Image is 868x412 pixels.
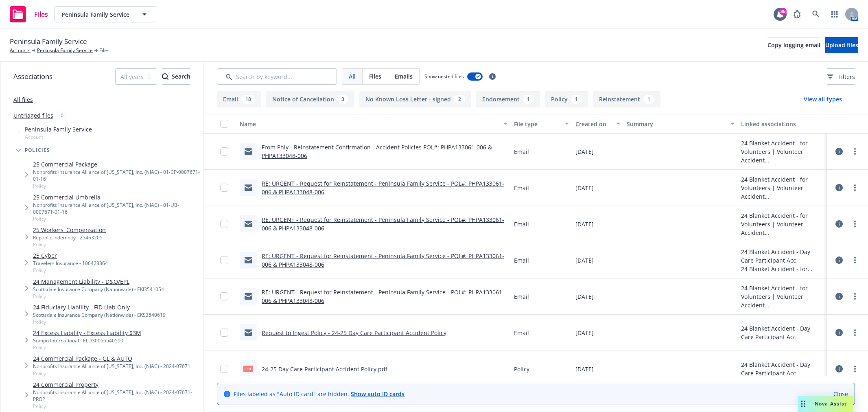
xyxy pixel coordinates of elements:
span: Peninsula Family Service [25,125,92,134]
button: Linked associations [738,114,827,134]
span: Account [25,134,92,140]
a: RE: URGENT - Request for Reinstatement - Peninsula Family Service - POL#: PHPA133061-006 & PHPA13... [262,180,504,196]
span: Copy logging email [767,41,820,49]
a: Search [808,6,824,22]
a: 24 Commercial Property [33,380,200,389]
div: 1 [571,95,582,104]
input: Toggle Row Selected [220,365,228,373]
div: Travelers Insurance - 106428864 [33,260,108,267]
span: Peninsula Family Service [61,10,132,19]
button: Filters [827,68,855,85]
span: Policy [33,344,141,351]
a: more [850,219,860,229]
span: Policy [33,182,200,189]
span: Associations [13,71,52,82]
span: Files [34,11,48,18]
span: Files [369,72,381,81]
a: Peninsula Family Service [37,47,93,54]
div: 0 [57,111,68,120]
span: Policy [33,318,166,325]
button: Notice of Cancellation [266,91,354,107]
span: Files [99,47,109,54]
div: Scottsdale Insurance Company (Nationwide) - EKI3541054 [33,286,164,293]
div: 24 Blanket Accident - Day Care Participant Acc [741,360,824,377]
button: Reinstatement [593,91,660,107]
div: Created on [575,120,611,128]
input: Toggle Row Selected [220,292,228,300]
a: 24 Fiduciary Liability - FID Liab Only [33,303,166,311]
button: Upload files [825,37,858,53]
button: Endorsement [476,91,540,107]
input: Select all [220,120,228,128]
span: [DATE] [575,292,594,301]
div: Nonprofits Insurance Alliance of [US_STATE], Inc. (NIAC) - 01-CP-0007671-01-16 [33,169,200,182]
button: File type [511,114,572,134]
input: Toggle Row Selected [220,256,228,264]
button: Policy [545,91,588,107]
button: Created on [572,114,623,134]
div: Sompo International - ELD30066540500 [33,337,141,344]
a: All files [13,96,33,103]
div: Nonprofits Insurance Alliance of [US_STATE], Inc. (NIAC) - 01-UB-0007671-01-16 [33,202,200,215]
a: 24 Commercial Package - GL & AUTO [33,354,190,363]
div: 24 Blanket Accident - Day Care Participant Acc [741,248,824,265]
div: 24 Blanket Accident - Day Care Participant Acc [741,324,824,341]
a: 25 Workers' Compensation [33,226,106,234]
a: Files [7,3,51,26]
span: Policy [33,370,190,377]
span: Emails [395,72,413,81]
a: more [850,255,860,265]
div: 18 [241,95,255,104]
div: Nonprofits Insurance Alliance of [US_STATE], Inc. (NIAC) - 2024-07671 [33,363,190,370]
div: 3 [337,95,348,104]
span: Email [514,147,529,156]
a: From Phly - Reinstatement Confirmation - Accident Policies POL#: PHPA133061-006 & PHPA133048-006 [262,143,492,160]
a: more [850,147,860,156]
span: Filters [827,72,855,81]
a: 25 Cyber [33,251,108,260]
button: Copy logging email [767,37,820,53]
div: Scottsdale Insurance Company (Nationwide) - EKS3540619 [33,311,166,318]
div: Republic Indemnity - 25463205 [33,234,106,241]
a: Close [833,390,848,398]
a: 25 Commercial Umbrella [33,193,200,202]
input: Toggle Row Selected [220,329,228,337]
span: Email [514,292,529,301]
a: more [850,291,860,301]
button: Peninsula Family Service [55,6,156,22]
span: Policy [514,365,529,373]
button: SearchSearch [162,68,190,85]
div: 24 Blanket Accident - for Volunteers | Volunteer Accident [741,139,824,164]
div: 24 Blanket Accident - for Volunteers | Volunteer Accident [741,284,824,309]
div: Summary [627,120,726,128]
div: 1 [523,95,534,104]
div: Linked associations [741,120,824,128]
span: Nova Assist [815,400,847,407]
span: Policy [33,403,200,410]
a: more [850,328,860,337]
input: Toggle Row Selected [220,184,228,192]
span: Show nested files [424,73,464,80]
button: Name [236,114,511,134]
a: Show auto ID cards [351,390,404,398]
span: Email [514,256,529,265]
a: Report a Bug [789,6,805,22]
span: [DATE] [575,147,594,156]
div: 24 Blanket Accident - for Volunteers | Volunteer Accident [741,265,824,273]
span: Policy [33,267,108,274]
span: [DATE] [575,184,594,192]
span: Filters [838,72,855,81]
span: Email [514,184,529,192]
span: Policy [33,241,106,248]
div: Nonprofits Insurance Alliance of [US_STATE], Inc. (NIAC) - 2024-07671-PROP [33,389,200,403]
input: Toggle Row Selected [220,220,228,228]
a: 24 Excess Liability - Excess Liability $3M [33,329,141,337]
span: Upload files [825,41,858,49]
button: View all types [791,91,855,107]
span: Email [514,220,529,228]
span: All [349,72,356,81]
div: File type [514,120,560,128]
div: 24 Blanket Accident - for Volunteers | Volunteer Accident [741,175,824,201]
a: RE: URGENT - Request for Reinstatement - Peninsula Family Service - POL#: PHPA133061-006 & PHPA13... [262,288,504,305]
a: Untriaged files [13,111,53,120]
